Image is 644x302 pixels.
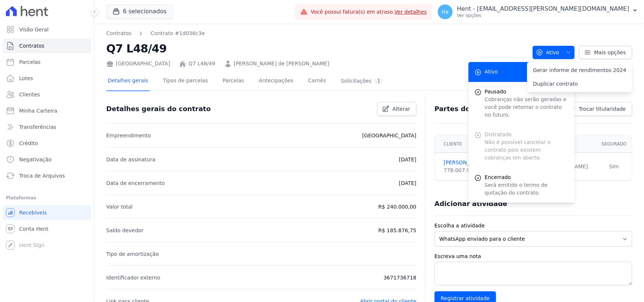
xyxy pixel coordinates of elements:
[395,9,427,15] a: Ver detalhes
[106,30,527,37] nav: Breadcrumb
[564,102,632,116] a: Trocar titularidade
[106,131,151,140] p: Empreendimento
[106,30,205,37] nav: Breadcrumb
[434,104,505,113] h3: Partes do contrato
[19,123,56,131] span: Transferências
[311,8,427,16] span: Você possui fatura(s) em atraso.
[527,64,632,77] a: Gerar informe de rendimentos 2024
[19,140,38,147] span: Crédito
[485,68,498,76] span: Ativo
[374,78,383,85] div: 1
[3,168,91,183] a: Troca de Arquivos
[3,136,91,151] a: Crédito
[485,181,569,197] p: Será emitido o termo de quitação do contrato.
[19,225,48,233] span: Conta Hent
[536,46,560,59] span: Ativo
[596,153,632,181] td: Sim
[527,77,632,91] a: Duplicar contrato
[106,250,159,258] p: Tipo de amortização
[377,102,416,116] a: Alterar
[432,1,644,22] button: Ha Hent - [EMAIL_ADDRESS][PERSON_NAME][DOMAIN_NAME] Ver opções
[3,71,91,86] a: Lotes
[485,88,569,96] span: Pausado
[444,159,489,167] a: [PERSON_NAME]
[392,105,410,113] span: Alterar
[579,105,626,113] span: Trocar titularidade
[3,120,91,134] a: Transferências
[442,9,449,14] span: Ha
[468,82,575,125] button: Pausado Cobranças não serão geradas e você pode retomar o contrato no futuro.
[106,4,173,18] button: 6 selecionados
[106,72,150,91] a: Detalhes gerais
[188,60,215,68] a: Q7 L48/49
[106,30,131,37] a: Contratos
[257,72,295,91] a: Antecipações
[434,222,632,230] label: Escolha a atividade
[3,152,91,167] a: Negativação
[3,205,91,220] a: Recebíveis
[106,60,170,68] div: [GEOGRAPHIC_DATA]
[106,226,143,235] p: Saldo devedor
[6,193,88,202] div: Plataformas
[19,156,52,163] span: Negativação
[19,58,41,66] span: Parcelas
[106,104,211,113] h3: Detalhes gerais do contrato
[3,87,91,102] a: Clientes
[19,172,65,179] span: Troca de Arquivos
[3,222,91,236] a: Conta Hent
[378,226,416,235] p: R$ 185.876,75
[162,72,210,91] a: Tipos de parcelas
[150,30,205,37] a: Contrato #1d036c3e
[3,22,91,37] a: Visão Geral
[307,72,328,91] a: Carnês
[485,96,569,119] p: Cobranças não serão geradas e você pode retomar o contrato no futuro.
[3,55,91,69] a: Parcelas
[378,202,416,211] p: R$ 240.000,00
[221,72,246,91] a: Parcelas
[384,273,416,282] p: 3671736718
[362,131,416,140] p: [GEOGRAPHIC_DATA]
[106,155,155,164] p: Data de assinatura
[399,155,416,164] p: [DATE]
[19,209,47,216] span: Recebíveis
[594,49,626,56] span: Mais opções
[19,91,40,98] span: Clientes
[485,174,569,181] span: Encerrado
[3,103,91,118] a: Minha Carteira
[106,40,527,57] h2: Q7 L48/49
[434,253,632,260] label: Escreva uma nota
[468,168,575,203] a: Encerrado Será emitido o termo de quitação do contrato.
[596,135,632,153] th: Segurado
[457,5,629,13] p: Hent - [EMAIL_ADDRESS][PERSON_NAME][DOMAIN_NAME]
[533,46,575,59] button: Ativo
[234,60,329,68] a: [PERSON_NAME] de [PERSON_NAME]
[399,179,416,188] p: [DATE]
[434,199,507,208] h3: Adicionar atividade
[19,26,49,33] span: Visão Geral
[435,135,494,153] th: Cliente
[457,13,629,18] p: Ver opções
[106,179,165,188] p: Data de encerramento
[339,72,385,91] a: Solicitações1
[3,38,91,53] a: Contratos
[444,167,489,174] div: 778.007.961-91
[106,273,160,282] p: Identificador externo
[19,42,44,49] span: Contratos
[341,78,383,85] div: Solicitações
[19,107,57,114] span: Minha Carteira
[106,202,133,211] p: Valor total
[19,75,33,82] span: Lotes
[579,46,632,59] a: Mais opções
